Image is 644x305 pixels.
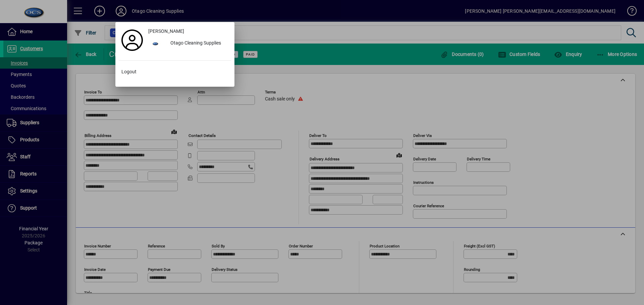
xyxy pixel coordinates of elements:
[148,28,184,35] span: [PERSON_NAME]
[165,37,231,50] div: Otago Cleaning Supplies
[119,34,146,46] a: Profile
[146,37,231,50] button: Otago Cleaning Supplies
[146,25,231,37] a: [PERSON_NAME]
[121,68,137,75] span: Logout
[119,66,231,78] button: Logout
